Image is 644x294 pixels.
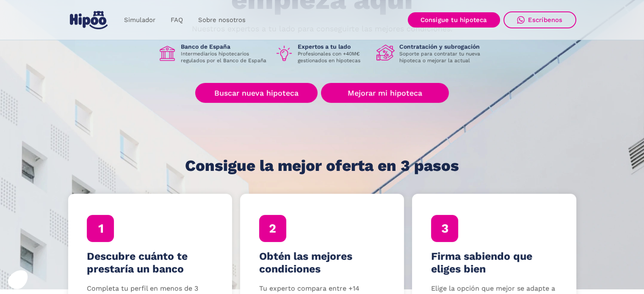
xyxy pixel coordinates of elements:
[185,157,459,174] h1: Consigue la mejor oferta en 3 pasos
[399,43,486,50] h1: Contratación y subrogación
[321,83,448,103] a: Mejorar mi hipoteca
[181,43,268,50] h1: Banco de España
[181,50,268,64] p: Intermediarios hipotecarios regulados por el Banco de España
[163,12,191,28] a: FAQ
[259,250,385,275] h4: Obtén las mejores condiciones
[116,12,163,28] a: Simulador
[298,43,370,50] h1: Expertos a tu lado
[399,50,486,64] p: Soporte para contratar tu nueva hipoteca o mejorar la actual
[408,12,500,27] a: Consigue tu hipoteca
[503,11,576,28] a: Escríbenos
[431,250,557,275] h4: Firma sabiendo que eliges bien
[298,50,370,64] p: Profesionales con +40M€ gestionados en hipotecas
[68,8,110,33] a: home
[528,16,563,24] div: Escríbenos
[195,83,318,103] a: Buscar nueva hipoteca
[87,250,213,275] h4: Descubre cuánto te prestaría un banco
[191,12,253,28] a: Sobre nosotros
